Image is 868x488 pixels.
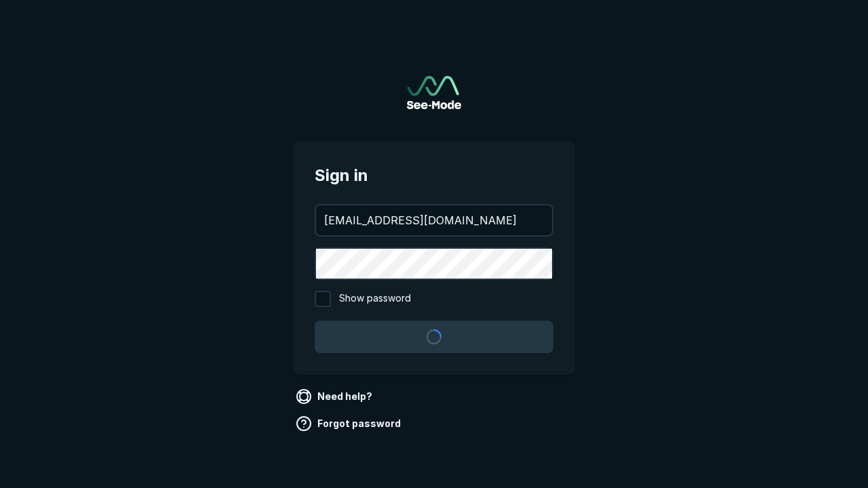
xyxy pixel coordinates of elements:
a: Forgot password [293,413,406,434]
span: Show password [339,291,411,307]
span: Sign in [315,163,553,188]
img: See-Mode Logo [407,76,461,109]
a: Go to sign in [407,76,461,109]
a: Need help? [293,386,378,407]
input: your@email.com [316,205,552,235]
